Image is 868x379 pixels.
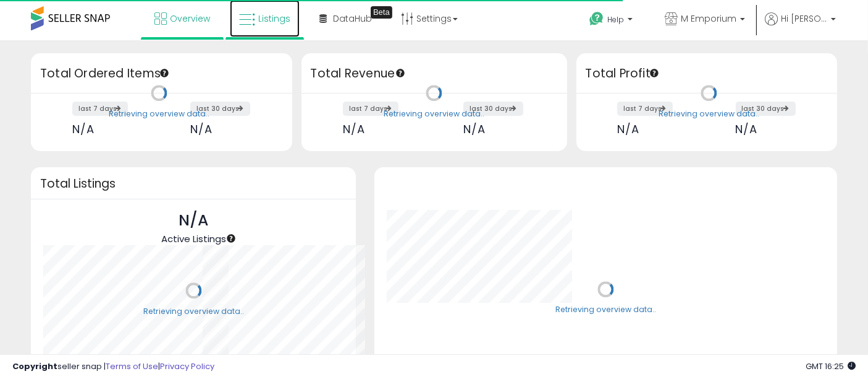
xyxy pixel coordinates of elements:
span: M Emporium [681,12,736,25]
div: Retrieving overview data.. [384,108,484,120]
div: Tooltip anchor [371,6,392,19]
span: Overview [170,12,210,25]
span: Hi [PERSON_NAME] [781,12,827,25]
i: Get Help [589,11,604,27]
div: Retrieving overview data.. [659,108,759,120]
span: Listings [258,12,290,25]
div: Retrieving overview data.. [555,305,656,316]
span: Help [607,14,624,25]
div: Retrieving overview data.. [143,306,244,317]
span: DataHub [333,12,372,25]
div: seller snap | | [12,361,214,373]
a: Help [579,2,645,40]
a: Hi [PERSON_NAME] [765,12,836,40]
strong: Copyright [12,360,57,372]
div: Retrieving overview data.. [109,108,209,120]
